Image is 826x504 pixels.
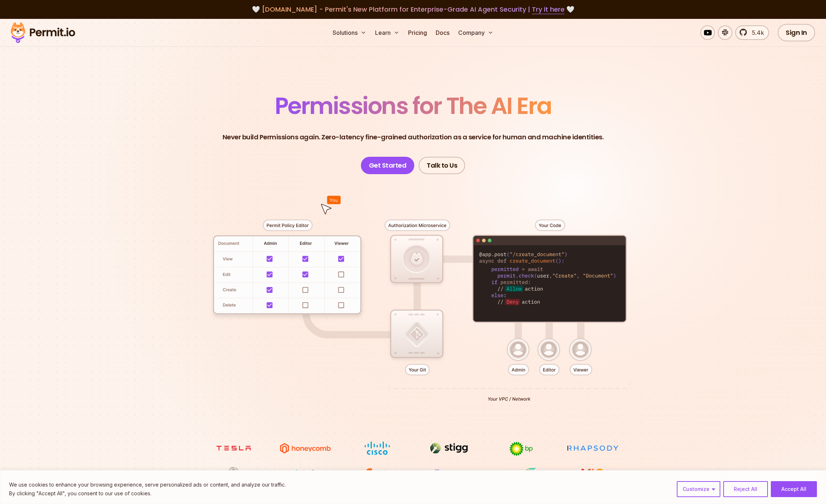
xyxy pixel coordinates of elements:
[262,5,565,14] span: [DOMAIN_NAME] - Permit's New Platform for Enterprise-Grade AI Agent Security |
[350,467,404,480] img: Foxit
[532,5,565,14] a: Try it here
[771,481,817,497] button: Accept All
[778,24,815,41] a: Sign In
[9,489,286,498] p: By clicking "Accept All", you consent to our use of cookies.
[677,481,720,497] button: Customize
[275,90,552,122] span: Permissions for The AI Era
[494,467,548,480] img: Casa dos Ventos
[278,441,333,455] img: Honeycomb
[422,441,476,455] img: Stigg
[223,132,604,142] p: Never build Permissions again. Zero-latency fine-grained authorization as a service for human and...
[748,28,764,37] span: 5.4k
[455,25,496,40] button: Company
[405,25,430,40] a: Pricing
[278,467,333,480] img: Intel
[206,467,261,480] img: Maricopa County Recorder\'s Office
[419,157,465,174] a: Talk to Us
[330,25,369,40] button: Solutions
[735,25,769,40] a: 5.4k
[723,481,768,497] button: Reject All
[372,25,402,40] button: Learn
[566,441,620,455] img: Rhapsody Health
[350,441,404,455] img: Cisco
[206,441,261,455] img: tesla
[361,157,415,174] a: Get Started
[433,25,452,40] a: Docs
[568,467,617,480] img: MIQ
[422,467,476,480] img: salt
[17,4,809,15] div: 🤍 🤍
[7,20,78,45] img: Permit logo
[9,480,286,489] p: We use cookies to enhance your browsing experience, serve personalized ads or content, and analyz...
[494,441,548,456] img: bp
